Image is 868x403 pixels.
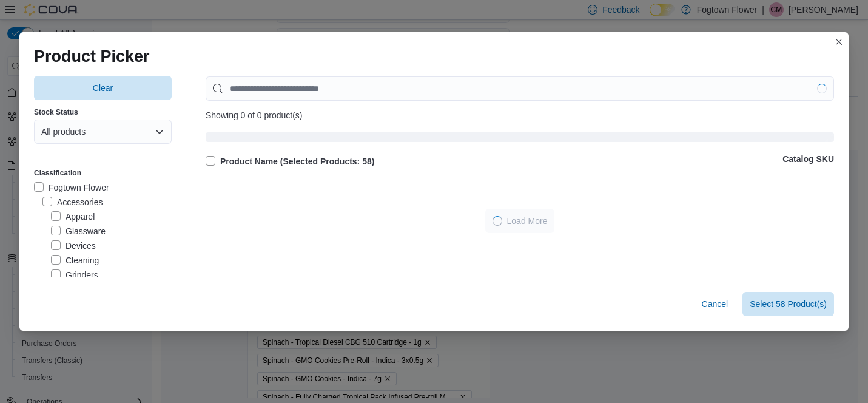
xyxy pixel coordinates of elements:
[51,253,99,268] label: Cleaning
[206,135,834,144] span: Loading
[93,82,113,94] span: Clear
[742,292,834,316] button: Select 58 Product(s)
[782,154,834,169] p: Catalog SKU
[493,216,502,226] span: Loading
[702,298,728,310] span: Cancel
[34,47,150,66] h1: Product Picker
[51,268,98,282] label: Grinders
[697,292,733,316] button: Cancel
[34,120,172,144] button: All products
[34,107,78,117] label: Stock Status
[206,110,834,120] div: Showing 0 of 0 product(s)
[51,239,96,253] label: Devices
[507,215,548,227] span: Load More
[750,298,827,310] span: Select 58 Product(s)
[206,76,834,101] input: Use aria labels when no actual label is in use
[51,224,106,239] label: Glassware
[485,209,555,233] button: LoadingLoad More
[34,76,172,100] button: Clear
[832,35,846,49] button: Closes this modal window
[34,168,81,178] label: Classification
[51,209,95,224] label: Apparel
[34,180,109,195] label: Fogtown Flower
[206,154,374,169] label: Product Name (Selected Products: 58)
[42,195,103,209] label: Accessories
